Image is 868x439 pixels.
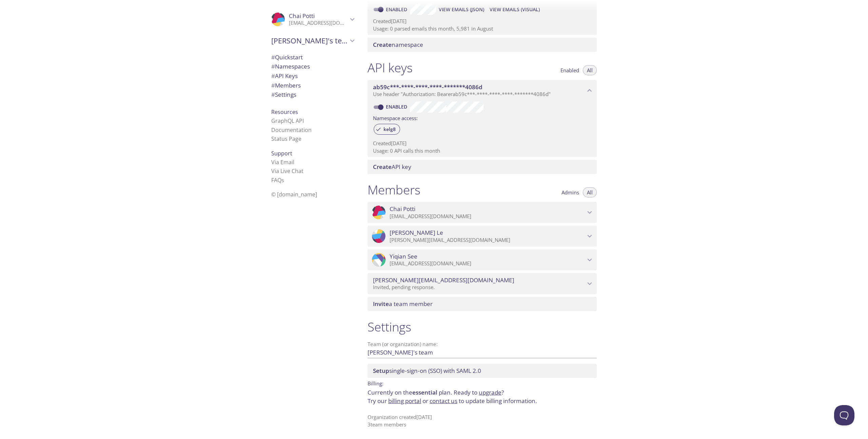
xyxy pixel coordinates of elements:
[266,53,359,62] div: Quickstart
[271,176,284,184] a: FAQ
[368,378,597,388] p: Billing:
[379,126,400,132] span: kelg8
[271,167,303,175] a: Via Live Chat
[368,319,597,335] h1: Settings
[373,367,481,375] span: single-sign-on (SSO) with SAML 2.0
[479,388,501,396] a: upgrade
[271,72,298,80] span: API Keys
[271,150,292,157] span: Support
[271,72,275,80] span: #
[271,91,275,98] span: #
[373,300,389,308] span: Invite
[374,124,400,135] div: kelg8
[266,71,359,81] div: API Keys
[266,62,359,71] div: Namespaces
[368,297,597,311] div: Invite a team member
[368,60,413,75] h1: API keys
[271,62,310,70] span: Namespaces
[266,32,359,50] div: Chai's team
[390,205,415,213] span: Chai Potti
[271,135,301,142] a: Status Page
[373,284,585,291] p: Invited, pending response.
[373,163,392,171] span: Create
[368,202,597,223] div: Chai Potti
[271,126,312,134] a: Documentation
[368,249,597,270] div: Yiqian See
[583,65,597,75] button: All
[556,65,583,75] button: Enabled
[271,108,298,116] span: Resources
[390,229,443,236] span: [PERSON_NAME] Le
[368,273,597,294] div: leonard@tor.us
[368,38,597,52] div: Create namespace
[266,81,359,90] div: Members
[266,90,359,99] div: Team Settings
[289,12,315,20] span: Chai Potti
[385,103,410,110] a: Enabled
[390,260,585,267] p: [EMAIL_ADDRESS][DOMAIN_NAME]
[271,81,275,89] span: #
[266,8,359,31] div: Chai Potti
[368,182,420,197] h1: Members
[373,18,591,25] p: Created [DATE]
[368,414,597,428] p: Organization created [DATE] 3 team member s
[373,41,392,49] span: Create
[412,388,437,396] span: essential
[368,226,597,247] div: Harry Le
[373,163,411,171] span: API key
[834,405,854,425] iframe: Help Scout Beacon - Open
[368,342,438,347] label: Team (or organization) name:
[271,53,303,61] span: Quickstart
[373,140,591,147] p: Created [DATE]
[368,160,597,174] div: Create API Key
[271,36,348,45] span: [PERSON_NAME]'s team
[385,6,410,13] a: Enabled
[271,53,275,61] span: #
[373,41,423,49] span: namespace
[271,91,296,98] span: Settings
[281,176,284,184] span: s
[368,397,537,405] span: Try our or to update billing information.
[373,300,433,308] span: a team member
[390,237,585,244] p: [PERSON_NAME][EMAIL_ADDRESS][DOMAIN_NAME]
[373,276,514,284] span: [PERSON_NAME][EMAIL_ADDRESS][DOMAIN_NAME]
[373,113,418,122] label: Namespace access:
[368,364,597,378] div: Setup SSO
[430,397,457,405] a: contact us
[373,367,389,375] span: Setup
[271,81,301,89] span: Members
[373,25,591,32] p: Usage: 0 parsed emails this month, 5,981 in August
[289,20,348,26] p: [EMAIL_ADDRESS][DOMAIN_NAME]
[390,213,585,220] p: [EMAIL_ADDRESS][DOMAIN_NAME]
[583,187,597,197] button: All
[271,62,275,70] span: #
[373,147,591,154] p: Usage: 0 API calls this month
[388,397,421,405] a: billing portal
[271,117,304,125] a: GraphQL API
[557,187,583,197] button: Admins
[271,191,317,198] span: © [DOMAIN_NAME]
[368,388,597,405] p: Currently on the plan.
[454,388,504,396] span: Ready to ?
[390,253,417,260] span: Yiqian See
[271,158,294,166] a: Via Email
